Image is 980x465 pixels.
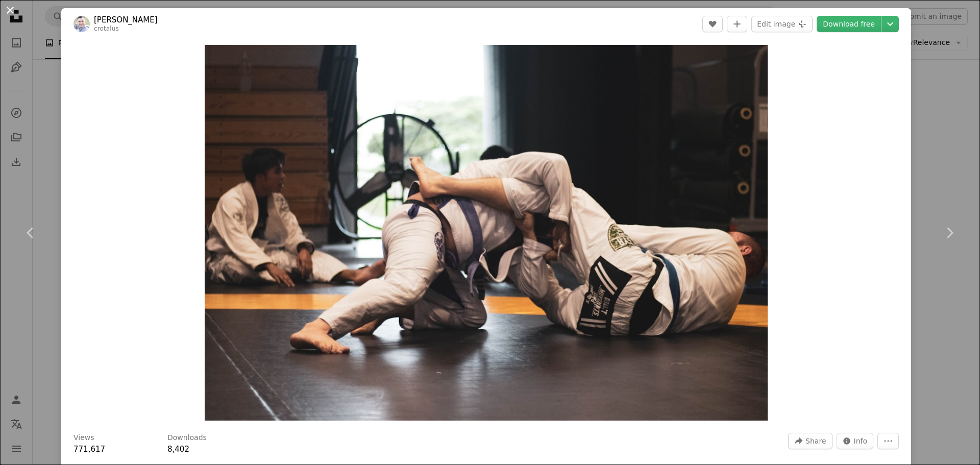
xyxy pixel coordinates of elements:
[205,45,768,421] button: Zoom in on this image
[919,184,980,282] a: Next
[167,433,207,443] h3: Downloads
[877,433,899,449] button: More Actions
[805,433,826,449] span: Share
[788,433,832,449] button: Share this image
[94,25,119,32] a: crotalus
[73,445,105,454] span: 771,617
[751,16,813,32] button: Edit image
[73,16,90,32] img: Go to Samuel Castro's profile
[727,16,747,32] button: Add to Collection
[837,433,874,449] button: Stats about this image
[817,16,881,32] a: Download free
[73,433,94,443] h3: Views
[167,445,189,454] span: 8,402
[881,16,899,32] button: Choose download size
[702,16,723,32] button: Like
[205,45,768,421] img: man in brown t-shirt and brown pants lying on floor
[854,433,868,449] span: Info
[94,15,158,25] a: [PERSON_NAME]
